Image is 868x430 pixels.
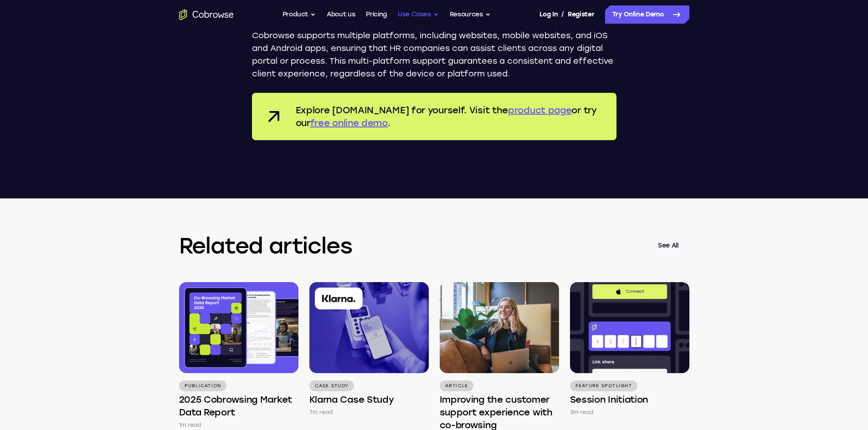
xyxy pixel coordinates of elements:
[179,9,234,20] a: Go to the home page
[309,282,429,417] a: Case Study Klarna Case Study 7m read
[450,5,491,24] button: Resources
[296,104,606,129] p: Explore [DOMAIN_NAME] for yourself. Visit the or try our .
[309,282,429,373] img: Klarna Case Study
[570,393,648,406] h4: Session Initiation
[570,282,689,417] a: Feature Spotlight Session Initiation 3m read
[570,380,637,391] p: Feature Spotlight
[647,235,689,257] a: See All
[440,282,559,373] img: Improving the customer support experience with co-browsing
[282,5,316,24] button: Product
[605,5,689,24] a: Try Online Demo
[179,420,201,430] p: 1m read
[398,5,439,24] button: Use Cases
[309,393,394,406] h4: Klarna Case Study
[539,5,558,24] a: Log In
[179,282,298,430] a: Publication 2025 Cobrowsing Market Data Report 1m read
[327,5,355,24] a: About us
[508,105,571,116] a: product page
[310,117,388,128] a: free online demo
[309,408,333,417] p: 7m read
[179,231,647,260] h3: Related articles
[570,408,594,417] p: 3m read
[309,380,354,391] p: Case Study
[179,380,227,391] p: Publication
[570,282,689,373] img: Session Initiation
[561,9,564,20] span: /
[252,29,616,80] p: Cobrowse supports multiple platforms, including websites, mobile websites, and iOS and Android ap...
[179,393,298,419] h4: 2025 Cobrowsing Market Data Report
[568,5,594,24] a: Register
[179,282,298,373] img: 2025 Cobrowsing Market Data Report
[366,5,387,24] a: Pricing
[440,380,474,391] p: Article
